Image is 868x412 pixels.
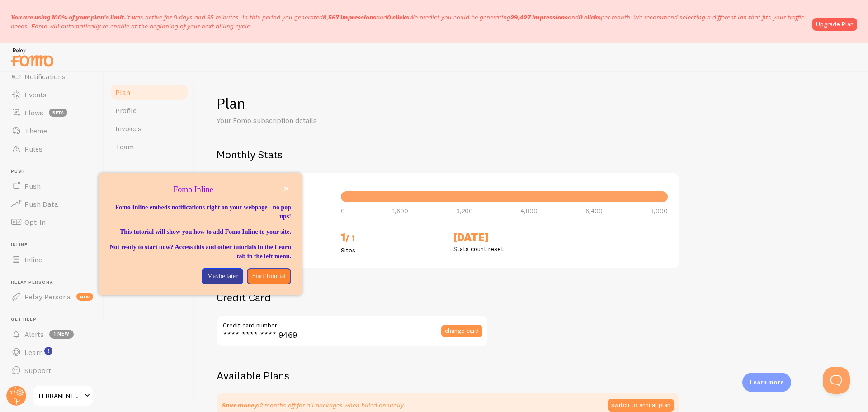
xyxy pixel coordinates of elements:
[823,367,850,394] iframe: Help Scout Beacon - Open
[11,279,99,285] span: Relay Persona
[24,144,42,153] span: Rules
[109,203,291,221] p: Fomo Inline embeds notifications right on your webpage - no pop ups!
[392,208,408,214] span: 1,600
[441,325,482,337] button: change card
[115,106,137,115] span: Profile
[5,177,99,195] a: Push
[5,67,99,85] a: Notifications
[445,327,479,334] span: change card
[579,13,601,21] b: 0 clicks
[323,13,409,21] span: and
[345,233,355,243] span: / 1
[110,119,189,137] a: Invoices
[110,83,189,101] a: Plan
[24,90,47,99] span: Events
[110,137,189,156] a: Team
[24,181,41,190] span: Push
[24,330,44,339] span: Alerts
[247,268,291,284] button: Start Tutorial
[44,347,52,355] svg: <p>Watch New Feature Tutorials!</p>
[323,13,376,21] b: 8,567 impressions
[49,109,67,117] span: beta
[5,288,99,306] a: Relay Persona new
[11,13,807,31] p: It was active for 9 days and 35 minutes. In this period you generated We predict you could be gen...
[608,399,674,412] button: switch to annual plan
[11,169,99,175] span: Push
[24,292,71,301] span: Relay Persona
[650,208,668,214] span: 8,000
[115,142,134,151] span: Team
[110,101,189,119] a: Profile
[217,147,846,161] h2: Monthly Stats
[217,115,434,126] p: Your Fomo subscription details
[76,293,93,301] span: new
[33,385,94,407] a: FERRAMENTA ROTATIVA
[217,369,846,383] h2: Available Plans
[5,104,99,122] a: Flows beta
[109,227,291,237] p: This tutorial will show you how to add Fomo Inline to your site.
[109,243,291,261] p: Not ready to start now? Access this and other tutorials in the Learn tab in the left menu.
[5,325,99,343] a: Alerts 1 new
[5,122,99,140] a: Theme
[115,88,130,97] span: Plan
[207,272,237,281] p: Maybe later
[9,46,55,69] img: fomo-relay-logo-orange.svg
[387,13,409,21] b: 0 clicks
[5,361,99,379] a: Support
[11,13,126,21] span: You are using 100% of your plan's limit.
[453,244,555,253] p: Stats count reset
[341,230,443,246] h2: 1
[453,230,555,244] h2: [DATE]
[24,108,43,117] span: Flows
[5,251,99,269] a: Inline
[99,173,302,295] div: Fomo Inline
[520,208,538,214] span: 4,800
[5,85,99,104] a: Events
[11,317,99,322] span: Get Help
[24,366,51,375] span: Support
[49,330,74,339] span: 1 new
[252,272,286,281] p: Start Tutorial
[109,184,291,196] p: Fomo Inline
[456,208,473,214] span: 3,200
[202,268,243,284] button: Maybe later
[510,13,568,21] b: 29,427 impressions
[5,140,99,158] a: Rules
[282,184,291,194] button: close,
[510,13,601,21] span: and
[742,373,791,392] div: Learn more
[39,390,82,401] span: FERRAMENTA ROTATIVA
[24,126,47,135] span: Theme
[24,218,46,227] span: Opt-In
[24,199,58,208] span: Push Data
[11,242,99,248] span: Inline
[24,255,42,264] span: Inline
[5,343,99,361] a: Learn
[812,18,857,31] a: Upgrade Plan
[24,72,66,81] span: Notifications
[222,401,259,409] strong: Save money:
[585,208,603,214] span: 6,400
[341,246,443,255] p: Sites
[24,348,43,357] span: Learn
[341,208,345,214] span: 0
[750,378,784,387] p: Learn more
[217,94,846,113] h1: Plan
[222,401,404,410] p: 2 months off for all packages when billed annually
[217,315,488,331] label: Credit card number
[115,124,142,133] span: Invoices
[5,195,99,213] a: Push Data
[5,213,99,231] a: Opt-In
[217,290,488,304] h2: Credit Card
